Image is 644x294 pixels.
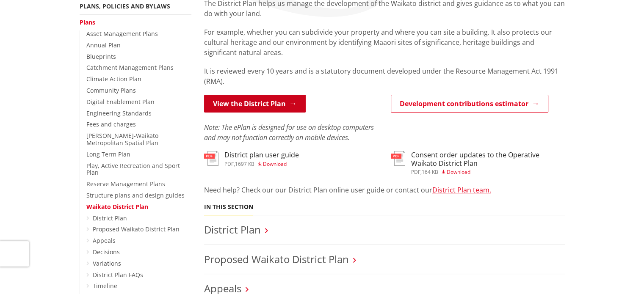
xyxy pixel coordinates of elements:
span: 164 KB [422,168,438,176]
span: Download [263,160,287,168]
a: [PERSON_NAME]-Waikato Metropolitan Spatial Plan [86,132,158,147]
a: Structure plans and design guides [86,191,185,199]
a: Play, Active Recreation and Sport Plan [86,162,180,177]
h3: Consent order updates to the Operative Waikato District Plan [411,151,565,167]
a: Engineering Standards [86,109,152,117]
a: District Plan [204,223,261,236]
a: Catchment Management Plans [86,63,174,71]
span: Download [447,168,470,176]
a: Asset Management Plans [86,30,158,38]
a: Community Plans [86,86,136,94]
span: pdf [224,160,234,168]
a: Plans, policies and bylaws [80,2,170,10]
p: For example, whether you can subdivide your property and where you can site a building. It also p... [204,27,565,58]
iframe: Messenger Launcher [605,258,636,289]
a: Climate Action Plan [86,75,141,83]
span: pdf [411,168,420,176]
a: Waikato District Plan [86,203,148,211]
div: , [224,162,299,167]
a: District plan user guide pdf,1697 KB Download [204,151,299,166]
a: Plans [80,18,95,26]
a: Appeals [93,236,116,245]
p: Need help? Check our our District Plan online user guide or contact our [204,185,565,195]
a: District Plan [93,214,127,222]
a: Fees and charges [86,120,136,128]
a: Timeline [93,282,117,290]
a: Proposed Waikato District Plan [204,252,349,266]
a: Long Term Plan [86,150,130,158]
p: It is reviewed every 10 years and is a statutory document developed under the Resource Management... [204,66,565,86]
a: Reserve Management Plans [86,180,165,188]
a: Consent order updates to the Operative Waikato District Plan pdf,164 KB Download [391,151,565,174]
a: Proposed Waikato District Plan [93,225,180,233]
a: Blueprints [86,52,116,60]
img: document-pdf.svg [391,151,405,166]
a: Decisions [93,248,120,256]
a: Development contributions estimator [391,95,548,113]
em: Note: The ePlan is designed for use on desktop computers and may not function correctly on mobile... [204,123,374,142]
a: Digital Enablement Plan [86,98,155,106]
a: Variations [93,259,121,267]
span: 1697 KB [235,160,254,168]
h5: In this section [204,203,253,211]
a: District Plan team. [432,185,491,195]
h3: District plan user guide [224,151,299,159]
a: District Plan FAQs [93,271,143,279]
a: View the District Plan [204,95,306,113]
a: Annual Plan [86,41,121,49]
div: , [411,170,565,175]
img: document-pdf.svg [204,151,218,166]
